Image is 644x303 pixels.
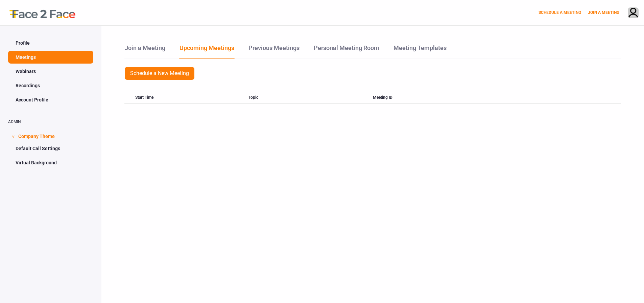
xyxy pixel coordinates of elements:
[124,67,195,80] a: Schedule a New Meeting
[8,120,93,124] h2: ADMIN
[248,92,373,104] div: Topic
[8,37,93,49] a: Profile
[393,43,447,58] a: Meeting Templates
[8,65,93,78] a: Webinars
[8,142,93,155] a: Default Call Settings
[8,51,93,64] a: Meetings
[628,8,638,19] img: avatar.710606db.png
[313,43,380,58] a: Personal Meeting Room
[8,156,93,169] a: Virtual Background
[18,129,55,142] span: Company Theme
[8,93,93,106] a: Account Profile
[124,43,166,58] a: Join a Meeting
[179,43,235,59] a: Upcoming Meetings
[539,10,581,15] a: SCHEDULE A MEETING
[8,79,93,92] a: Recordings
[10,135,17,138] span: >
[588,10,619,15] a: JOIN A MEETING
[248,43,300,58] a: Previous Meetings
[124,92,248,104] div: Start Time
[373,92,497,104] div: Meeting ID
